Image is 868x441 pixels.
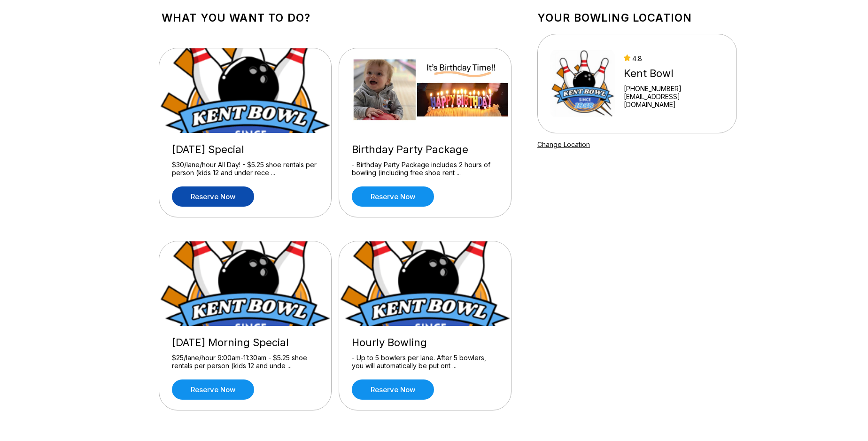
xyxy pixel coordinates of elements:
img: Hourly Bowling [339,241,512,326]
div: [DATE] Special [172,143,318,156]
img: Wednesday Special [159,48,332,133]
div: Kent Bowl [624,67,724,80]
a: [EMAIL_ADDRESS][DOMAIN_NAME] [624,93,724,108]
a: Reserve now [352,186,434,207]
a: Reserve now [352,379,434,400]
img: Kent Bowl [550,48,615,119]
div: $30/lane/hour All Day! - $5.25 shoe rentals per person (kids 12 and under rece ... [172,161,318,177]
div: $25/lane/hour 9:00am-11:30am - $5.25 shoe rentals per person (kids 12 and unde ... [172,354,318,370]
h1: Your bowling location [537,11,737,24]
img: Sunday Morning Special [159,241,332,326]
div: - Birthday Party Package includes 2 hours of bowling (including free shoe rent ... [352,161,498,177]
a: Change Location [537,140,590,148]
img: Birthday Party Package [339,48,512,133]
div: [DATE] Morning Special [172,336,318,349]
h1: What you want to do? [162,11,509,24]
div: 4.8 [624,54,724,62]
a: Reserve now [172,379,254,400]
div: - Up to 5 bowlers per lane. After 5 bowlers, you will automatically be put ont ... [352,354,498,370]
a: Reserve now [172,186,254,207]
div: Hourly Bowling [352,336,498,349]
div: Birthday Party Package [352,143,498,156]
div: [PHONE_NUMBER] [624,85,724,93]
